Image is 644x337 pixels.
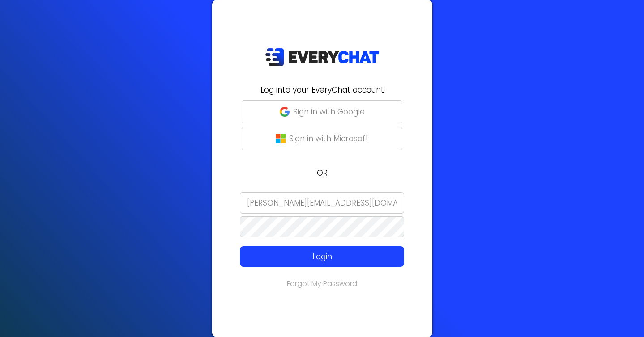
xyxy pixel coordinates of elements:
[256,251,388,262] p: Login
[287,278,357,289] a: Forgot My Password
[293,106,365,118] p: Sign in with Google
[240,192,404,214] input: Email
[289,133,369,144] p: Sign in with Microsoft
[240,246,404,267] button: Login
[218,167,427,179] p: OR
[276,134,286,143] img: microsoft-logo.png
[218,84,427,96] h2: Log into your EveryChat account
[280,107,290,117] img: google-g.png
[242,100,402,123] button: Sign in with Google
[265,48,380,66] img: EveryChat_logo_dark.png
[242,127,402,150] button: Sign in with Microsoft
